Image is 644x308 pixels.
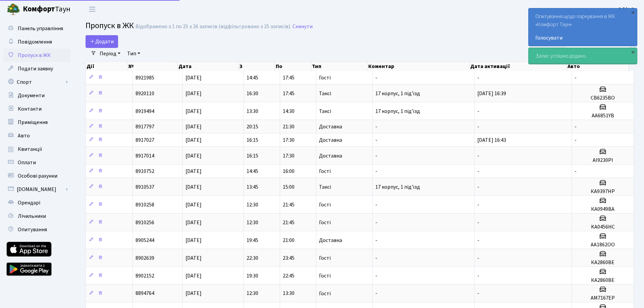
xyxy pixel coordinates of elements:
span: - [375,201,377,208]
b: Комфорт [23,4,55,14]
span: 14:45 [247,74,258,81]
div: Запис успішно додано. [529,48,637,64]
span: 8910258 [136,201,154,208]
span: 16:30 [247,90,258,97]
a: Офіс 1. [618,5,636,13]
span: 12:30 [247,290,258,297]
span: - [477,152,479,160]
span: Квитанції [18,145,42,153]
span: - [477,272,479,280]
span: 17:30 [283,152,294,160]
span: Таксі [319,109,331,114]
span: - [477,201,479,208]
th: По [275,62,311,71]
span: [DATE] [185,152,202,160]
span: [DATE] [185,108,202,115]
span: 8905244 [136,237,154,244]
h5: КА9397НР [575,188,631,195]
span: 19:30 [247,272,258,280]
span: 14:30 [283,108,294,115]
th: Авто [567,62,629,71]
span: Панель управління [18,25,63,32]
a: Повідомлення [3,35,70,49]
span: - [375,290,377,297]
h5: KA0456HC [575,224,631,230]
th: Тип [311,62,368,71]
th: Дата активації [470,62,567,71]
h5: АІ9230РІ [575,157,631,164]
span: 8910256 [136,219,154,226]
span: Таксі [319,184,331,190]
img: logo.png [7,3,20,16]
span: 8920110 [136,90,154,97]
span: [DATE] [185,237,202,244]
span: [DATE] [185,254,202,262]
span: Авто [18,132,30,139]
span: 8894764 [136,290,154,297]
span: Гості [319,255,331,261]
h5: АА1862ОО [575,242,631,248]
span: Орендарі [18,199,40,206]
a: Оплати [3,156,70,169]
span: Документи [18,92,45,99]
span: - [375,272,377,280]
th: З [239,62,275,71]
a: Квитанції [3,142,70,156]
span: 8917797 [136,123,154,130]
span: - [375,237,377,244]
b: Офіс 1. [618,6,636,13]
div: × [630,49,636,55]
span: 13:45 [247,183,258,191]
div: × [630,9,636,16]
span: 14:45 [247,168,258,175]
span: 13:30 [247,108,258,115]
span: 17:45 [283,90,294,97]
button: Переключити навігацію [84,4,101,15]
span: 8917014 [136,152,154,160]
span: 21:45 [283,201,294,208]
span: - [575,136,577,144]
span: [DATE] [185,74,202,81]
span: Доставка [319,124,342,129]
h5: КА0949ВА [575,206,631,212]
span: - [375,152,377,160]
a: Додати [86,35,118,48]
span: [DATE] [185,123,202,130]
span: [DATE] [185,90,202,97]
span: [DATE] [185,183,202,191]
span: Гості [319,273,331,279]
span: Гості [319,220,331,225]
span: Доставка [319,137,342,143]
h5: АА6851YB [575,113,631,119]
span: - [375,123,377,130]
span: Повідомлення [18,38,52,46]
span: [DATE] 16:39 [477,90,506,97]
span: [DATE] [185,290,202,297]
span: 13:30 [283,290,294,297]
span: - [575,123,577,130]
span: Особові рахунки [18,172,57,180]
span: - [477,123,479,130]
span: 19:45 [247,237,258,244]
a: [DOMAIN_NAME] [3,183,70,196]
span: 12:30 [247,201,258,208]
h5: АМ7167ЕР [575,295,631,301]
span: [DATE] [185,201,202,208]
div: Опитування щодо паркування в ЖК «Комфорт Таун» [529,8,637,46]
span: 8921985 [136,74,154,81]
th: Дата [178,62,239,71]
a: Контакти [3,102,70,116]
span: 16:00 [283,168,294,175]
a: Скинути [292,23,313,30]
a: Опитування [3,223,70,236]
span: - [477,183,479,191]
span: Гості [319,202,331,207]
span: 8919494 [136,108,154,115]
span: 8917027 [136,136,154,144]
a: Орендарі [3,196,70,209]
a: Авто [3,129,70,142]
span: 17 корпус, 1 під'їзд [375,108,420,115]
span: 22:30 [247,254,258,262]
a: Пропуск в ЖК [3,49,70,62]
span: 8910752 [136,168,154,175]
